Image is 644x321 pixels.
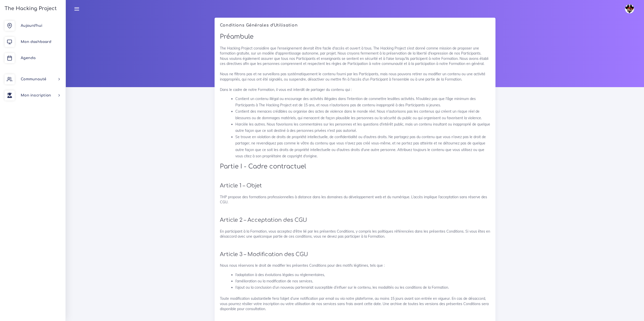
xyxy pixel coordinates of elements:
span: Agenda [21,56,35,60]
li: Harcèle les autres. Nous favorisons les commentaires sur les personnes et les questions d'intérêt... [235,121,490,134]
p: En participant à la Formation, vous acceptez d'être lié par les présentes Conditions, y compris l... [220,229,490,239]
h3: The Hacking Project [3,6,57,11]
li: l’ajout ou la conclusion d’un nouveau partenariat susceptible d’influer sur le contenu, les modal... [235,284,490,291]
p: Toute modification substantielle fera l’objet d’une notification par email ou via notre plateform... [220,296,490,311]
span: Aujourd'hui [21,24,42,28]
span: Mon inscription [21,93,51,97]
h3: Article 3 – Modification des CGU [220,251,490,258]
li: l’adaptation à des évolutions légales ou réglementaires, [235,272,490,278]
img: avatar [625,4,634,13]
h2: Préambule [220,33,490,40]
p: Nous ne filtrons pas et ne surveillons pas systématiquement le contenu fourni par les Participant... [220,71,490,82]
h3: Article 1 – Objet [220,183,490,189]
li: Se trouve en violation de droits de propriété intellectuelle, de confidentialité ou d'autres droi... [235,134,490,159]
h5: Conditions Générales d'Utilisation [220,23,490,28]
p: Dans le cadre de notre Formation, il vous est interdit de partager du contenu qui : [220,87,490,92]
li: l’amélioration ou la modification de nos services, [235,278,490,284]
li: Contient des menaces crédibles ou organise des actes de violence dans le monde réel. Nous n'autor... [235,108,490,121]
p: The Hacking Project considère que l'enseignement devrait être facile d'accès et ouvert à tous. Th... [220,46,490,66]
span: Communauté [21,77,46,81]
span: Mon dashboard [21,40,51,44]
p: THP propose des formations professionnelles à distance dans les domaines du développement web et ... [220,194,490,205]
p: Nous nous réservons le droit de modifier les présentes Conditions pour des motifs légitimes, tels... [220,263,490,268]
h3: Article 2 – Acceptation des CGU [220,217,490,223]
li: Contient un contenu illégal ou encourage des activités illégales dans l'intention de commettre le... [235,96,490,108]
h2: Partie I - Cadre contractuel [220,163,490,170]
